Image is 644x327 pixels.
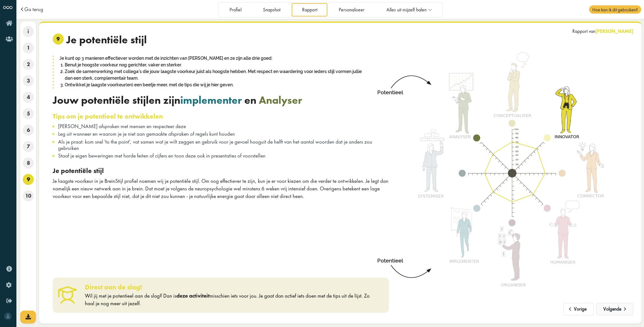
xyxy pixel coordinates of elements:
span: 1 [23,42,34,53]
a: Profiel [219,3,252,16]
a: deze activiteit [176,292,210,299]
div: Wil jij met je potentieel aan de slag? Dan is misschien iets voor jou. Je gaat dan actief iets do... [85,292,373,307]
span: 3 [23,75,34,86]
div: Potentieel [372,257,408,265]
button: Vorige [563,303,594,316]
span: 10 [23,190,34,201]
div: Je laagste voorkeur in je BreinStijl profiel noemen wij je potentiële stijl. Om nog effectiever t... [53,177,389,200]
span: Als je praat: kom snel 'to the point', vat samen wat je wilt zeggen en gebruik voor je gevoel hoo... [58,138,372,151]
span: 5 [23,108,34,119]
img: innovator [410,51,615,295]
li: Zoek de samenwerking met collega's die jouw laagste voorkeur juist als hoogste hebben. Met respec... [65,68,363,82]
span: Hoe kan ik dit gebruiken? [589,5,641,14]
span: i [23,26,34,37]
div: Potentieel [372,89,408,96]
h3: Direct aan de slag! [85,283,373,291]
li: Benut je hoogste voorkeur nog gerichter, vaker en sterker. [65,62,363,68]
span: [PERSON_NAME] [595,28,633,34]
span: 8 [23,157,34,169]
div: Rapport van [572,28,633,34]
span: Je potentiële stijl [66,34,147,46]
span: implementer [180,93,242,107]
a: Alles uit mijzelf halen [376,3,441,16]
li: Ontwikkel je laagste voorkeur(en) een beetje meer, met de tips die wij je hier geven. [65,82,363,88]
span: Alles uit mijzelf halen [386,7,426,13]
a: Ga terug [24,7,43,12]
span: 2 [23,59,34,70]
span: analyser [259,93,302,107]
h2: Jouw potentiële stijlen zijn [53,94,389,107]
a: Snapshot [253,3,291,16]
span: en [244,93,256,107]
span: 4 [23,92,34,103]
span: 7 [23,141,34,152]
span: Leg uit wanneer en waarom je je niet aan gemaakte afspraken of regels kunt houden [58,130,235,137]
a: Rapport [292,3,327,16]
span: [PERSON_NAME] afspraken met mensen en respecteer deze [58,123,186,130]
a: Personaliseer [329,3,375,16]
div: Je kunt op 3 manieren effectiever worden met de inzichten van [PERSON_NAME] en ze zijn alle drie ... [53,54,368,89]
h3: Je potentiële stijl [53,167,389,175]
span: 6 [23,125,34,136]
button: Volgende [596,303,633,316]
h3: Tips om je potentieel te ontwikkelen [53,112,389,120]
span: 9 [53,34,64,45]
span: Staaf je eigen beweringen met harde feiten of cijfers en toon deze ook in presentaties of voorste... [58,152,265,159]
span: 9 [23,174,34,185]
